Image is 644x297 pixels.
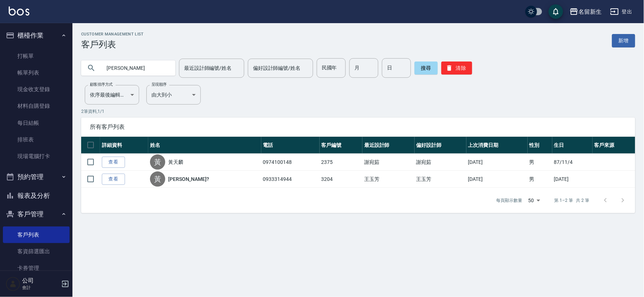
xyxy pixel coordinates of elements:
[3,148,70,165] a: 現場電腦打卡
[362,154,414,171] td: 謝宛茹
[607,5,635,18] button: 登出
[320,171,362,188] td: 3204
[100,137,148,154] th: 詳細資料
[90,82,113,87] label: 顧客排序方式
[525,191,543,210] div: 50
[362,137,414,154] th: 最近設計師
[3,81,70,98] a: 現金收支登錄
[496,197,523,204] p: 每頁顯示數量
[150,154,165,170] div: 黃
[3,205,70,224] button: 客戶管理
[261,137,320,154] th: 電話
[593,137,635,154] th: 客戶來源
[150,171,165,187] div: 黃
[466,137,528,154] th: 上次消費日期
[415,61,438,75] button: 搜尋
[148,137,261,154] th: 姓名
[90,123,627,131] span: 所有客戶列表
[549,4,563,19] button: save
[22,277,59,284] h5: 公司
[320,137,362,154] th: 客戶編號
[441,61,472,75] button: 清除
[466,171,528,188] td: [DATE]
[3,26,70,45] button: 櫃檯作業
[362,171,414,188] td: 王玉芳
[3,98,70,114] a: 材料自購登錄
[554,197,590,204] p: 第 1–2 筆 共 2 筆
[102,157,125,168] a: 查看
[261,171,320,188] td: 0933314944
[528,137,552,154] th: 性別
[3,167,70,186] button: 預約管理
[612,34,635,47] a: 新增
[9,7,29,16] img: Logo
[146,85,201,105] div: 由大到小
[3,115,70,131] a: 每日結帳
[168,158,183,166] a: 黃天麟
[81,108,635,115] p: 2 筆資料, 1 / 1
[567,4,604,19] button: 名留新生
[552,154,593,171] td: 87/11/4
[102,174,125,185] a: 查看
[151,82,167,87] label: 呈現順序
[81,39,144,50] h3: 客戶列表
[85,85,139,105] div: 依序最後編輯時間
[3,131,70,148] a: 排班表
[3,243,70,260] a: 客資篩選匯出
[3,48,70,64] a: 打帳單
[3,260,70,276] a: 卡券管理
[320,154,362,171] td: 2375
[415,154,466,171] td: 謝宛茹
[6,277,20,291] img: Person
[3,64,70,81] a: 帳單列表
[415,137,466,154] th: 偏好設計師
[552,137,593,154] th: 生日
[552,171,593,188] td: [DATE]
[261,154,320,171] td: 0974100148
[415,171,466,188] td: 王玉芳
[101,58,170,78] input: 搜尋關鍵字
[528,154,552,171] td: 男
[466,154,528,171] td: [DATE]
[81,32,144,37] h2: Customer Management List
[3,226,70,243] a: 客戶列表
[578,7,602,16] div: 名留新生
[528,171,552,188] td: 男
[3,186,70,205] button: 報表及分析
[168,175,209,183] a: [PERSON_NAME]?
[22,284,59,291] p: 會計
